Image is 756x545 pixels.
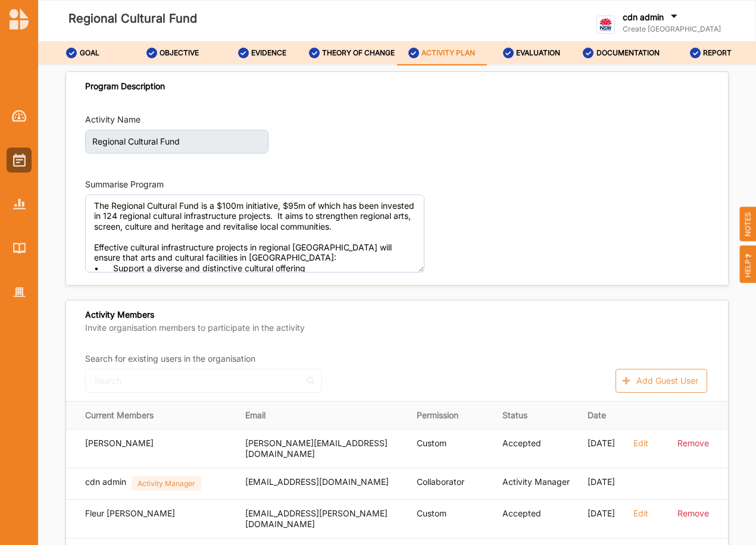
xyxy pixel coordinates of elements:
label: cdn admin [623,12,664,23]
img: Dashboard [12,110,27,122]
a: Dashboard [7,104,32,129]
a: Library [7,236,32,261]
a: Reports [7,192,32,217]
label: THEORY OF CHANGE [322,48,395,58]
img: logo [10,8,29,30]
label: GOAL [80,48,99,58]
img: Reports [13,199,26,209]
label: REPORT [703,48,732,58]
label: DOCUMENTATION [596,48,660,58]
a: Organisation [7,280,32,305]
a: Activities [7,148,32,173]
img: Activities [13,154,26,167]
label: Invite organisation members to participate in the activity [85,322,305,333]
img: logo [596,15,615,34]
div: Program Description [85,81,165,92]
div: Activity Members [85,309,305,335]
label: OBJECTIVE [160,48,199,58]
label: EVIDENCE [251,48,286,58]
div: Activity Name [85,114,140,126]
label: EVALUATION [516,48,560,58]
label: Regional Cultural Fund [68,9,197,29]
img: Organisation [13,287,26,297]
div: Summarise Program [85,178,164,190]
textarea: The Regional Cultural Fund is a $100m initiative, $95m of which has been invested in 124 regional... [85,195,424,272]
label: ACTIVITY PLAN [421,48,475,58]
label: Create [GEOGRAPHIC_DATA] [623,24,721,34]
img: Library [13,243,26,253]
